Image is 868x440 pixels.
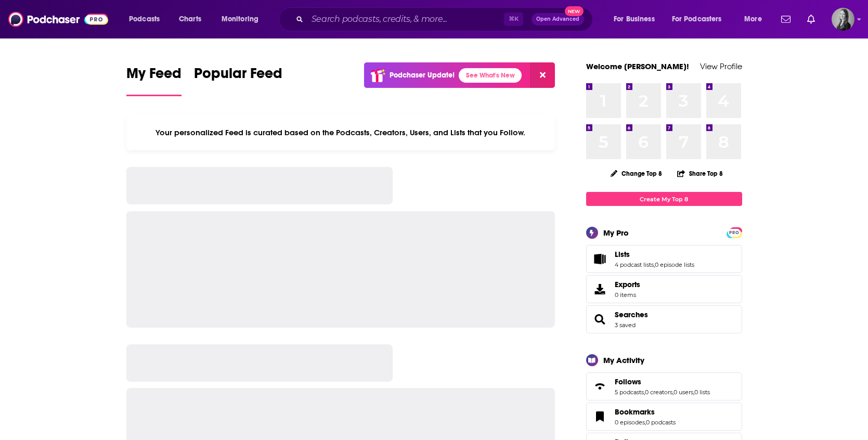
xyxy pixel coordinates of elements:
span: Exports [615,280,640,289]
span: Follows [586,372,742,400]
a: Create My Top 8 [586,192,742,206]
button: open menu [606,11,668,28]
a: Lists [590,252,611,266]
a: 0 lists [694,389,710,396]
a: 0 creators [645,389,672,396]
a: 0 episode lists [655,261,694,268]
a: Popular Feed [194,64,282,96]
span: Logged in as katieTBG [832,8,854,31]
span: , [672,389,673,396]
a: Follows [590,379,611,394]
a: Welcome [PERSON_NAME]! [586,61,689,71]
span: , [693,389,694,396]
p: Podchaser Update! [390,71,455,80]
img: Podchaser - Follow, Share and Rate Podcasts [8,9,108,29]
span: For Podcasters [672,12,722,27]
span: PRO [728,229,741,237]
span: Lists [615,250,630,259]
img: User Profile [832,8,854,31]
a: Lists [615,250,694,259]
span: Bookmarks [615,407,655,417]
span: Popular Feed [194,64,282,88]
button: open menu [737,11,775,28]
button: Show profile menu [832,8,854,31]
span: , [645,419,646,426]
a: Follows [615,377,710,386]
button: Open AdvancedNew [532,13,584,25]
button: Change Top 8 [604,167,669,180]
div: My Activity [603,355,644,365]
button: open menu [214,11,272,28]
span: Charts [179,12,201,27]
span: , [644,389,645,396]
button: open menu [665,11,737,28]
a: Searches [590,312,611,327]
a: 0 podcasts [646,419,676,426]
a: Bookmarks [615,407,676,417]
span: Exports [590,282,611,296]
span: Follows [615,377,641,386]
a: View Profile [700,61,742,71]
span: Podcasts [129,12,160,27]
span: Monitoring [222,12,258,27]
div: Your personalized Feed is curated based on the Podcasts, Creators, Users, and Lists that you Follow. [126,115,555,150]
button: Share Top 8 [677,163,723,184]
span: My Feed [126,64,182,88]
button: open menu [122,11,173,28]
a: 0 users [673,389,693,396]
a: Bookmarks [590,409,611,424]
div: Search podcasts, credits, & more... [289,7,603,31]
span: 0 items [615,291,640,299]
a: See What's New [459,68,522,83]
span: Open Advanced [536,17,579,22]
a: 0 episodes [615,419,645,426]
a: Show notifications dropdown [777,10,795,28]
span: Lists [586,245,742,273]
a: Searches [615,310,648,319]
span: ⌘ K [504,12,523,26]
a: Show notifications dropdown [803,10,819,28]
a: Exports [586,275,742,303]
div: My Pro [603,228,629,238]
a: 4 podcast lists [615,261,654,268]
span: Bookmarks [586,403,742,431]
span: , [654,261,655,268]
a: PRO [728,228,741,236]
span: New [565,6,584,16]
input: Search podcasts, credits, & more... [307,11,504,28]
a: My Feed [126,64,182,96]
a: Charts [172,11,208,28]
span: Searches [586,305,742,333]
a: 5 podcasts [615,389,644,396]
span: More [744,12,762,27]
span: For Business [614,12,655,27]
a: 3 saved [615,321,636,329]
